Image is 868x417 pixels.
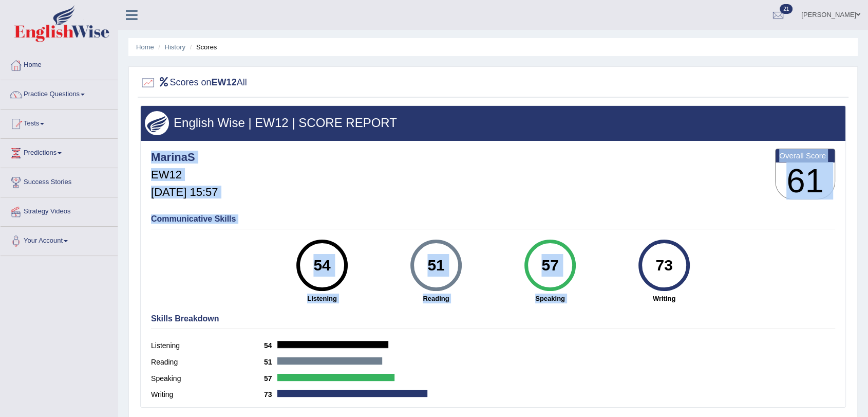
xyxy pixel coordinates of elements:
[165,43,185,51] a: History
[645,244,683,287] div: 73
[612,294,716,303] strong: Writing
[776,162,835,200] h3: 61
[498,294,602,303] strong: Speaking
[187,42,217,52] li: Scores
[264,358,277,366] b: 51
[1,197,118,223] a: Strategy Videos
[780,4,792,14] span: 21
[151,357,264,368] label: Reading
[264,341,277,350] b: 54
[140,75,247,90] h2: Scores on All
[531,244,569,287] div: 57
[1,168,118,194] a: Success Stories
[145,111,169,135] img: wings.png
[212,77,237,87] b: EW12
[417,244,455,287] div: 51
[151,186,218,198] h5: [DATE] 15:57
[1,139,118,165] a: Predictions
[151,389,264,400] label: Writing
[151,340,264,351] label: Listening
[264,390,277,398] b: 73
[1,110,118,135] a: Tests
[264,374,277,383] b: 57
[136,43,154,51] a: Home
[1,51,118,77] a: Home
[384,294,488,303] strong: Reading
[270,294,374,303] strong: Listening
[151,214,835,224] h4: Communicative Skills
[151,151,218,164] h4: MarinaS
[151,169,218,181] h5: EW12
[151,373,264,384] label: Speaking
[145,116,841,130] h3: English Wise | EW12 | SCORE REPORT
[1,80,118,106] a: Practice Questions
[779,151,831,160] b: Overall Score
[303,244,341,287] div: 54
[1,227,118,252] a: Your Account
[151,314,835,323] h4: Skills Breakdown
